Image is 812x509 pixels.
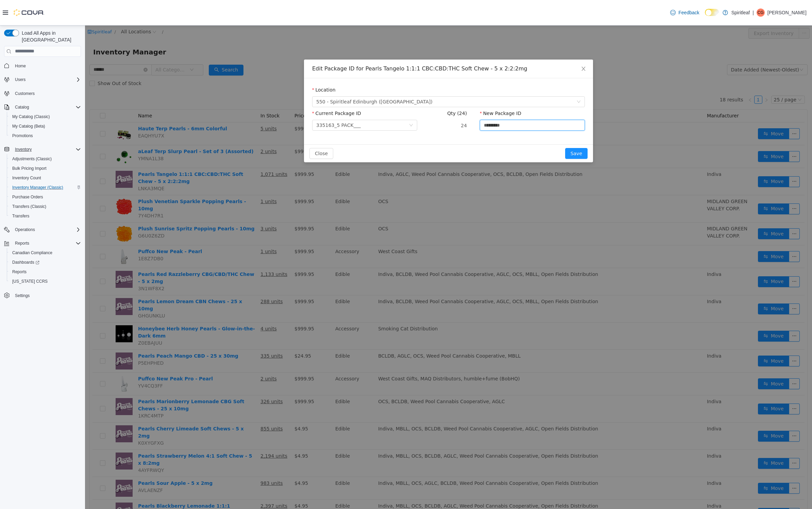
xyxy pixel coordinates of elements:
button: Transfers (Classic) [7,202,84,211]
button: Settings [1,290,84,300]
a: Dashboards [7,258,84,267]
a: Purchase Orders [10,193,46,201]
span: Operations [15,227,35,232]
span: Promotions [12,133,33,138]
a: Feedback [667,6,702,19]
span: Purchase Orders [12,194,43,200]
label: New Package ID [395,85,436,91]
span: Catalog [15,104,29,110]
span: [US_STATE] CCRS [12,279,48,284]
input: New Package ID [395,94,500,105]
i: icon: down [324,98,328,102]
button: Users [12,76,28,84]
p: [PERSON_NAME] [767,9,807,17]
button: Inventory Manager (Classic) [7,183,84,192]
span: CG [758,9,764,17]
button: Save [480,122,503,133]
a: My Catalog (Beta) [10,122,48,130]
a: Inventory Count [10,174,44,182]
span: Home [12,62,81,70]
button: Purchase Orders [7,192,84,202]
label: Current Package ID [227,85,276,91]
button: Customers [1,88,84,98]
button: Catalog [1,102,84,112]
span: Feedback [678,9,699,16]
button: Home [1,61,84,71]
span: Adjustments (Classic) [10,155,81,163]
p: | [752,9,754,17]
span: Inventory [12,145,81,153]
span: Home [15,63,26,69]
a: Inventory Manager (Classic) [10,183,66,192]
span: Bulk Pricing Import [10,164,81,173]
a: Dashboards [10,258,42,266]
a: Settings [12,292,32,300]
a: Bulk Pricing Import [10,164,49,173]
button: Canadian Compliance [7,248,84,258]
span: My Catalog (Beta) [12,124,45,129]
span: Inventory Count [12,175,41,181]
span: Settings [15,293,30,298]
span: Operations [12,226,81,234]
button: Users [1,75,84,84]
span: Inventory Count [10,174,81,182]
span: Canadian Compliance [10,249,81,257]
span: Transfers [12,213,29,219]
span: Dashboards [12,260,39,265]
a: Home [12,62,29,70]
span: Users [12,76,81,84]
span: Customers [12,89,81,98]
i: icon: close [496,40,501,46]
span: 550 - Spiritleaf Edinburgh (South Guelph) [231,71,348,81]
span: Reports [12,269,27,275]
button: My Catalog (Classic) [7,112,84,121]
i: icon: down [492,74,496,79]
span: Reports [12,239,81,247]
span: Transfers (Classic) [12,204,46,209]
a: Adjustments (Classic) [10,155,54,163]
button: Reports [12,239,32,247]
a: [US_STATE] CCRS [10,277,50,285]
button: Reports [1,239,84,248]
span: My Catalog (Beta) [10,122,81,130]
button: Close [489,34,508,53]
span: Customers [15,91,35,96]
a: Promotions [10,132,36,140]
span: My Catalog (Classic) [12,114,50,119]
img: Cova [14,9,44,16]
span: Purchase Orders [10,193,81,201]
span: Transfers [10,212,81,220]
span: Washington CCRS [10,277,81,285]
a: My Catalog (Classic) [10,113,53,121]
a: Transfers (Classic) [10,202,49,211]
button: Bulk Pricing Import [7,164,84,173]
span: Inventory Manager (Classic) [12,185,63,190]
label: Location [227,62,251,67]
span: Users [15,77,26,82]
button: Operations [1,225,84,234]
a: Transfers [10,212,32,220]
div: 335163_5 PACK___ [231,95,276,105]
span: Load All Apps in [GEOGRAPHIC_DATA] [19,30,81,43]
button: Promotions [7,131,84,141]
span: Canadian Compliance [12,250,52,256]
span: Inventory [15,147,32,152]
div: Clayton G [757,9,765,17]
nav: Complex example [4,58,81,318]
button: My Catalog (Beta) [7,121,84,131]
span: 24 [376,97,382,103]
div: Edit Package ID for Pearls Tangelo 1:1:1 CBC:CBD:THC Soft Chew - 5 x 2:2:2mg [227,39,500,47]
button: Reports [7,267,84,277]
span: Promotions [10,132,81,140]
span: My Catalog (Classic) [10,113,81,121]
a: Customers [12,89,37,98]
button: Inventory Count [7,173,84,183]
span: Reports [10,268,81,276]
a: Reports [10,268,29,276]
button: Inventory [1,145,84,154]
span: Catalog [12,103,81,111]
input: Dark Mode [705,9,719,16]
button: Operations [12,226,38,234]
span: Transfers (Classic) [10,202,81,211]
